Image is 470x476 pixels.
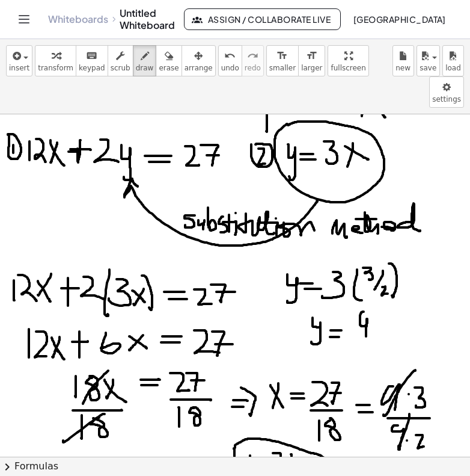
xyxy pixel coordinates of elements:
span: new [395,64,410,72]
button: load [442,45,464,76]
button: format_sizelarger [298,45,325,76]
a: Whiteboards [48,13,108,25]
span: insert [9,64,29,72]
span: redo [245,64,261,72]
button: fullscreen [328,45,368,76]
button: scrub [108,45,133,76]
span: fullscreen [331,64,365,72]
span: settings [432,95,461,104]
span: scrub [111,64,130,72]
i: format_size [276,49,288,63]
button: transform [35,45,76,76]
span: smaller [269,64,296,72]
span: arrange [185,64,213,72]
i: format_size [306,49,317,63]
button: draw [133,45,157,76]
span: keypad [79,64,105,72]
span: erase [159,64,179,72]
i: redo [247,49,258,63]
span: save [420,64,436,72]
button: Toggle navigation [14,10,34,29]
button: arrange [182,45,216,76]
button: new [392,45,414,76]
button: [GEOGRAPHIC_DATA] [343,8,456,30]
span: larger [301,64,322,72]
span: [GEOGRAPHIC_DATA] [353,14,446,25]
button: settings [429,76,464,108]
span: draw [136,64,154,72]
button: redoredo [242,45,264,76]
button: undoundo [218,45,242,76]
button: save [417,45,440,76]
span: undo [221,64,239,72]
span: Assign / Collaborate Live [194,14,331,25]
span: load [445,64,461,72]
button: erase [156,45,182,76]
span: transform [38,64,73,72]
button: Assign / Collaborate Live [184,8,341,30]
i: undo [224,49,236,63]
button: keyboardkeypad [76,45,108,76]
button: format_sizesmaller [266,45,299,76]
button: insert [6,45,32,76]
i: keyboard [86,49,97,63]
